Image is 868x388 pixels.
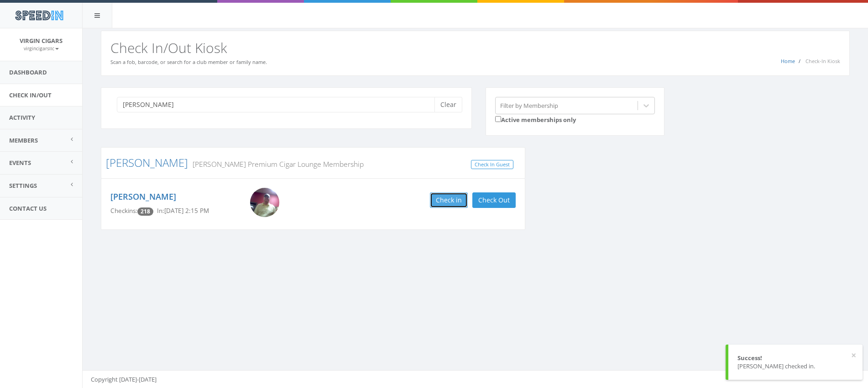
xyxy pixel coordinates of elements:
[430,192,468,208] button: Check in
[188,159,364,169] small: [PERSON_NAME] Premium Cigar Lounge Membership
[737,354,853,362] div: Success!
[471,160,513,170] a: Check In Guest
[851,351,856,360] button: ×
[434,97,462,112] button: Clear
[110,58,267,65] small: Scan a fob, barcode, or search for a club member or family name.
[24,44,59,52] a: virgincigarsllc
[9,136,38,144] span: Members
[472,192,516,208] button: Check Out
[737,362,853,371] div: [PERSON_NAME] checked in.
[9,204,47,213] span: Contact Us
[805,58,840,64] span: Check-In Kiosk
[495,116,501,122] input: Active memberships only
[106,155,188,170] a: [PERSON_NAME]
[495,114,576,124] label: Active memberships only
[20,37,63,45] span: Virgin Cigars
[9,159,31,167] span: Events
[110,207,137,215] span: Checkins:
[500,101,558,110] div: Filter by Membership
[24,45,59,52] small: virgincigarsllc
[137,207,153,216] span: Checkin count
[110,191,176,202] a: [PERSON_NAME]
[10,7,68,24] img: speedin_logo.png
[157,207,209,215] span: In: [DATE] 2:15 PM
[117,97,441,112] input: Search a name to check in
[110,40,840,55] h2: Check In/Out Kiosk
[9,181,37,190] span: Settings
[781,58,795,64] a: Home
[250,188,279,217] img: Larry_Grzyb.png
